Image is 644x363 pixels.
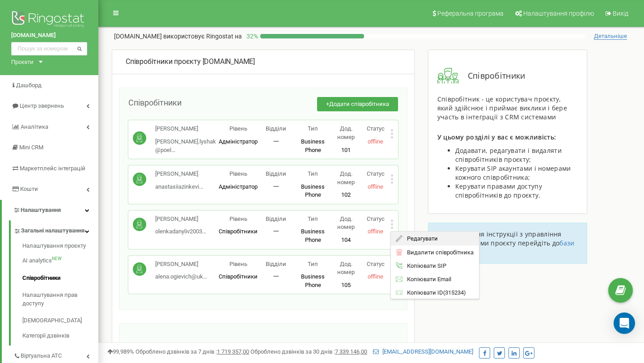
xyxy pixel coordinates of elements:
a: [EMAIL_ADDRESS][DOMAIN_NAME] [373,348,473,355]
span: Business Phone [301,183,325,198]
span: [PERSON_NAME].lyshak@poel... [155,138,216,153]
div: Open Intercom Messenger [614,312,635,334]
a: Категорії дзвінків [22,329,98,340]
span: Для отримання інструкції з управління співробітниками проєкту перейдіть до [435,230,562,247]
span: Оброблено дзвінків за 30 днів : [250,348,367,355]
span: 一 [273,183,279,190]
span: Статус [367,261,385,267]
span: Співробітник - це користувач проєкту, який здійснює і приймає виклики і бере участь в інтеграції ... [437,95,567,121]
span: Mini CRM [19,144,43,151]
span: Рівень [229,125,247,132]
p: [PERSON_NAME] [155,125,219,133]
span: Статус [367,215,385,222]
span: Тип [308,170,318,177]
p: 32 % [242,32,260,41]
span: Business Phone [301,273,325,288]
p: 101 [331,146,361,155]
span: Дод. номер [337,261,355,276]
span: Тип [308,215,318,222]
span: Копіювати SIP [402,263,446,269]
p: 102 [331,191,361,199]
span: 99,989% [107,348,134,355]
a: Загальні налаштування [13,220,98,239]
span: Рівень [229,170,247,177]
span: 一 [273,228,279,235]
span: Додати співробітника [329,101,389,107]
span: Відділи [266,261,286,267]
span: Відділи [266,170,286,177]
span: 一 [273,138,279,145]
span: Копіювати ID [402,290,443,295]
a: Налаштування проєкту [22,242,98,253]
span: Дод. номер [337,215,355,231]
p: [PERSON_NAME] [155,170,203,178]
span: Адміністратор [219,138,258,145]
div: [DOMAIN_NAME] [126,57,401,67]
span: Business Phone [301,228,325,243]
p: 105 [331,281,361,290]
span: Аналiтика [21,123,48,130]
span: Співробітники [459,70,525,82]
span: Віртуальна АТС [21,352,62,360]
span: offline [368,183,383,190]
span: alena.ogievich@uk... [155,273,207,280]
span: Тип [308,125,318,132]
span: Копіювати Email [402,276,451,282]
u: 7 339 146,00 [335,348,367,355]
u: 1 719 357,00 [217,348,249,355]
span: Дод. номер [337,125,355,140]
span: У цьому розділі у вас є можливість: [437,133,556,141]
a: Налаштування прав доступу [22,287,98,312]
span: Співробітники [219,273,258,280]
span: Business Phone [301,138,325,153]
span: Рівень [229,261,247,267]
span: Відділи [266,215,286,222]
span: Маркетплейс інтеграцій [20,165,85,172]
a: [DOMAIN_NAME] [11,31,87,40]
span: olenkadanyliv2003... [155,228,206,235]
span: Статус [367,125,385,132]
span: Реферальна програма [437,10,504,17]
p: [PERSON_NAME] [155,215,206,224]
span: Видалити співробітника [402,249,474,255]
img: Ringostat logo [11,9,87,31]
span: Оброблено дзвінків за 7 днів : [136,348,249,355]
span: offline [368,138,383,145]
span: Рівень [229,215,247,222]
span: anastasiiazinkevi... [155,183,203,190]
a: Співробітники [22,270,98,287]
span: offline [368,228,383,235]
button: +Додати співробітника [317,97,398,112]
span: Відділи [266,125,286,132]
p: [PERSON_NAME] [155,260,207,269]
span: Налаштування [21,207,61,213]
div: ( 315234 ) [391,286,479,299]
a: [DEMOGRAPHIC_DATA] [22,312,98,329]
div: Проєкти [11,58,34,66]
span: Центр звернень [20,102,64,109]
span: Співробітники [128,98,182,107]
span: Налаштування профілю [523,10,594,17]
span: Співробітники проєкту [126,57,201,66]
span: використовує Ringostat на [163,33,242,40]
span: Дод. номер [337,170,355,186]
span: Статус [367,170,385,177]
span: offline [368,273,383,280]
span: Загальні налаштування [21,227,85,235]
a: Налаштування [2,200,98,221]
p: 104 [331,236,361,245]
span: Дашборд [16,82,42,89]
span: Детальніше [594,33,627,40]
span: 一 [273,273,279,280]
span: Редагувати [402,236,438,241]
span: Тип [308,261,318,267]
span: Вихід [613,10,628,17]
span: Додавати, редагувати і видаляти співробітників проєкту; [455,146,562,164]
span: Співробітники [219,228,258,235]
span: Адміністратор [219,183,258,190]
span: Керувати SIP акаунтами і номерами кожного співробітника; [455,164,571,181]
p: [DOMAIN_NAME] [114,32,242,41]
input: Пошук за номером [11,42,87,55]
a: AI analyticsNEW [22,252,98,270]
span: Керувати правами доступу співробітників до проєкту. [455,182,542,199]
